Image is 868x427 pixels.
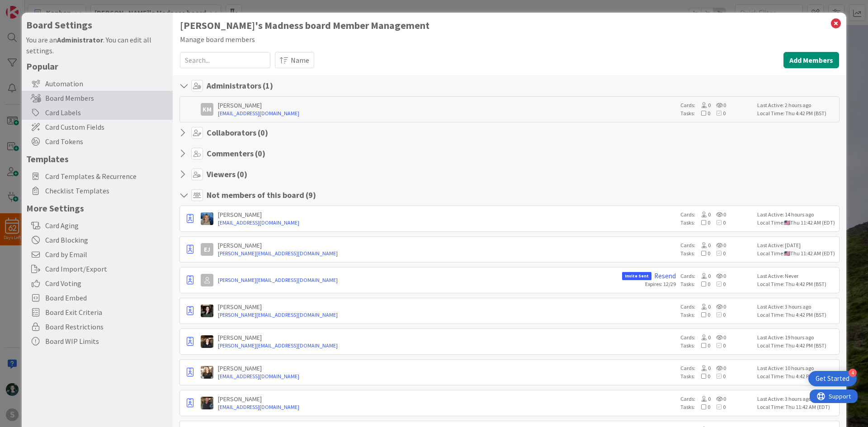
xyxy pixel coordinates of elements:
span: Board Exit Criteria [45,307,168,318]
div: Tasks: [680,403,753,411]
button: Name [275,52,314,68]
span: 0 [695,404,710,410]
span: 0 [710,373,726,380]
div: Tasks: [680,372,753,380]
b: Administrator [57,35,103,44]
div: Last Active: 14 hours ago [757,211,836,219]
span: 0 [695,342,710,349]
img: KS [201,335,213,348]
div: Card Aging [22,218,173,233]
span: Name [291,55,309,66]
img: CC [201,397,213,409]
div: Tasks: [680,342,753,350]
span: ( 0 ) [237,169,247,179]
span: 0 [695,250,710,257]
span: 0 [695,102,711,108]
div: [PERSON_NAME] [218,395,676,403]
div: Board Members [22,91,173,105]
div: KM [201,103,213,116]
h4: Viewers [207,169,247,179]
a: [EMAIL_ADDRESS][DOMAIN_NAME] [218,372,676,380]
div: Cards: [680,364,753,372]
span: 0 [695,211,711,218]
span: 0 [695,219,710,226]
div: Tasks: [680,109,753,117]
div: [PERSON_NAME] [218,101,676,109]
a: [PERSON_NAME][EMAIL_ADDRESS][DOMAIN_NAME] [218,342,676,350]
div: Last Active: [DATE] [757,241,836,249]
span: 0 [695,281,710,287]
div: [PERSON_NAME] [218,364,676,372]
span: 0 [710,281,726,287]
div: Last Active: 3 hours ago [757,303,836,311]
div: Card Blocking [22,233,173,247]
span: 0 [695,242,711,249]
div: Last Active: 10 hours ago [757,364,836,372]
div: You are an . You can edit all settings. [26,34,168,56]
span: 0 [695,373,710,380]
div: Local Time: Thu 4:42 PM (BST) [757,372,836,380]
button: Add Members [783,52,839,68]
h4: Not members of this board [207,190,316,200]
div: Cards: [680,211,753,219]
span: ( 0 ) [258,127,268,138]
div: Cards: [680,395,753,403]
span: 0 [711,395,726,402]
span: 0 [711,211,726,218]
div: Cards: [680,101,753,109]
div: [PERSON_NAME] [218,211,676,219]
a: [PERSON_NAME][EMAIL_ADDRESS][DOMAIN_NAME] [218,311,676,319]
span: 0 [695,303,711,310]
span: Invite Sent [622,272,651,280]
span: 0 [711,272,726,279]
div: Cards: [680,303,753,311]
span: Board Embed [45,292,168,303]
div: Local Time: Thu 4:42 PM (BST) [757,280,836,288]
img: us.png [784,251,790,256]
span: 0 [711,102,726,108]
h5: Templates [26,153,168,164]
span: 0 [695,311,710,318]
h5: More Settings [26,202,168,214]
a: Resend [654,272,676,280]
div: Card Import/Export [22,262,173,276]
div: 4 [849,369,857,377]
span: ( 9 ) [306,190,316,200]
h4: Administrators [207,81,273,91]
div: Automation [22,76,173,91]
span: ( 0 ) [255,148,265,159]
a: [PERSON_NAME][EMAIL_ADDRESS][DOMAIN_NAME] [218,249,676,258]
div: Manage board members [180,34,839,45]
div: Cards: [680,272,753,280]
span: Card Tokens [45,136,168,147]
div: Last Active: 19 hours ago [757,333,836,342]
a: [EMAIL_ADDRESS][DOMAIN_NAME] [218,403,676,411]
div: Expires: 12/29 [645,280,676,288]
span: 0 [695,272,711,279]
span: 0 [710,219,726,226]
span: 0 [711,242,726,249]
input: Search... [180,52,270,68]
img: MA [201,212,213,225]
span: 0 [695,365,711,371]
span: Card Voting [45,278,168,289]
div: Last Active: 2 hours ago [757,101,836,109]
span: 0 [711,303,726,310]
span: 0 [710,110,726,117]
div: EJ [201,243,213,256]
div: Tasks: [680,280,753,288]
h4: Board Settings [26,19,168,31]
div: Local Time: Thu 4:42 PM (BST) [757,342,836,350]
span: 0 [695,110,710,117]
div: [PERSON_NAME] [218,303,676,311]
div: Get Started [816,374,849,383]
a: [PERSON_NAME][EMAIL_ADDRESS][DOMAIN_NAME] [218,276,618,284]
h4: Commenters [207,149,265,159]
span: Card Custom Fields [45,122,168,132]
span: ( 1 ) [263,80,273,91]
h5: Popular [26,61,168,72]
span: Card Templates & Recurrence [45,171,168,182]
div: [PERSON_NAME] [218,333,676,342]
div: Local Time: Thu 4:42 PM (BST) [757,311,836,319]
div: Local Time: Thu 11:42 AM (EDT) [757,249,836,258]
